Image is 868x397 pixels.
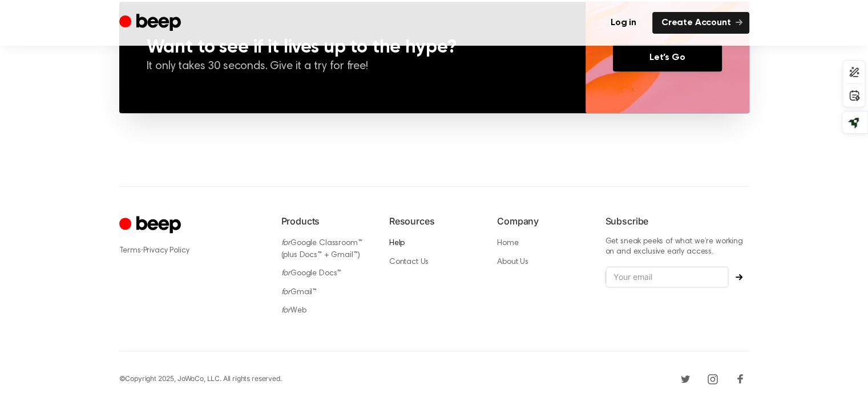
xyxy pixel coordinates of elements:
[119,12,184,34] a: Beep
[389,239,405,247] a: Help
[601,12,645,34] a: Log in
[119,244,263,256] div: ·
[605,266,729,288] input: Your email
[119,374,282,384] div: © Copyright 2025, JoWoCo, LLC. All rights reserved.
[281,288,291,296] i: for
[147,59,558,75] p: It only takes 30 seconds. Give it a try for free!
[497,214,587,228] h6: Company
[605,237,749,257] p: Get sneak peeks of what we’re working on and exclusive early access.
[147,38,558,57] h3: Want to see if it lives up to the hype?
[281,270,291,278] i: for
[281,307,306,315] a: forWeb
[652,12,749,34] a: Create Account
[497,258,528,266] a: About Us
[389,214,479,228] h6: Resources
[119,247,141,255] a: Terms
[613,44,722,71] a: Let’s Go
[605,214,749,228] h6: Subscribe
[119,214,184,236] a: Cruip
[731,370,749,388] a: Facebook
[729,274,749,280] button: Subscribe
[281,307,291,315] i: for
[497,239,518,247] a: Home
[281,239,362,259] a: forGoogle Classroom™ (plus Docs™ + Gmail™)
[143,247,189,255] a: Privacy Policy
[704,370,722,388] a: Instagram
[389,258,429,266] a: Contact Us
[676,370,695,388] a: Twitter
[281,288,317,296] a: forGmail™
[281,270,342,278] a: forGoogle Docs™
[281,239,291,247] i: for
[281,214,371,228] h6: Products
